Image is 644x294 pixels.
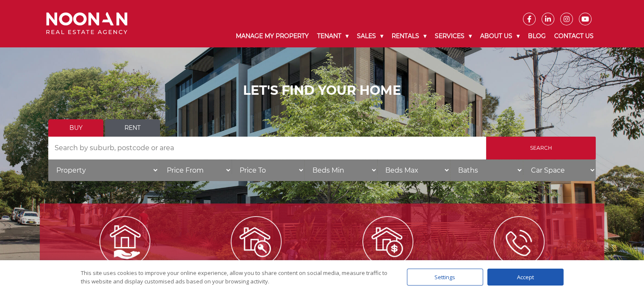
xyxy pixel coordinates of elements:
a: Managemy Property [60,237,190,290]
input: Search by suburb, postcode or area [48,137,486,159]
a: Sellmy Property [323,237,453,290]
a: Rent [105,119,160,137]
a: Services [431,25,476,47]
a: About Us [476,25,524,47]
h1: LET'S FIND YOUR HOME [48,83,596,98]
img: Sell my property [362,216,413,267]
div: Accept [487,269,564,286]
a: Manage My Property [232,25,313,47]
a: Tenant [313,25,353,47]
a: Sales [353,25,387,47]
a: Blog [524,25,550,47]
img: Lease my property [231,216,282,267]
a: Buy [48,119,103,137]
a: Rentals [387,25,431,47]
img: Manage my Property [100,216,150,267]
input: Search [486,137,596,159]
a: Leasemy Property [191,237,321,290]
img: ICONS [494,216,544,267]
div: Settings [407,269,483,286]
img: Noonan Real Estate Agency [46,12,127,35]
a: Contact Us [550,25,598,47]
div: This site uses cookies to improve your online experience, allow you to share content on social me... [81,269,390,286]
a: ContactUs [454,237,584,290]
